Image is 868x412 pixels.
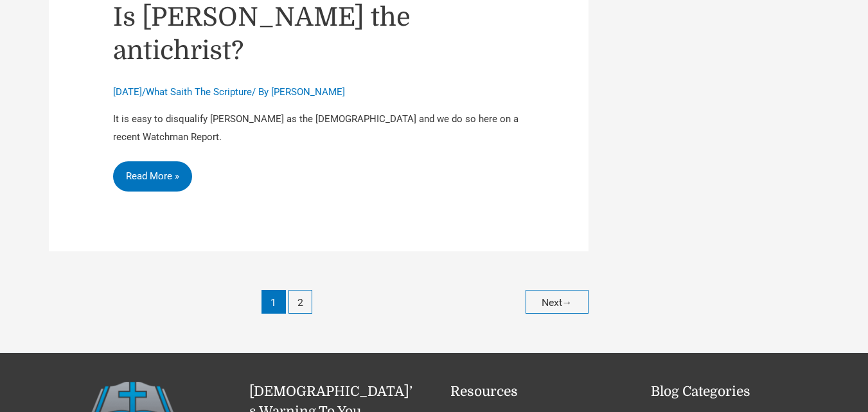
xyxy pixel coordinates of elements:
a: [PERSON_NAME] [271,86,345,98]
div: / / By [113,85,524,100]
p: It is easy to disqualify [PERSON_NAME] as the [DEMOGRAPHIC_DATA] and we do so here on a recent Wa... [113,111,524,147]
h2: Blog Categories [651,382,820,402]
a: What Saith The Scripture [146,86,252,98]
a: Read More » [113,161,192,192]
span: Page 1 [261,290,285,314]
a: Is [PERSON_NAME] the antichrist? [113,3,411,66]
nav: Post pagination [49,290,589,314]
a: Page 2 [288,290,312,314]
h2: Resources [450,382,619,402]
span: [DATE] [113,86,142,98]
a: Next [526,290,589,314]
span: → [562,296,572,309]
